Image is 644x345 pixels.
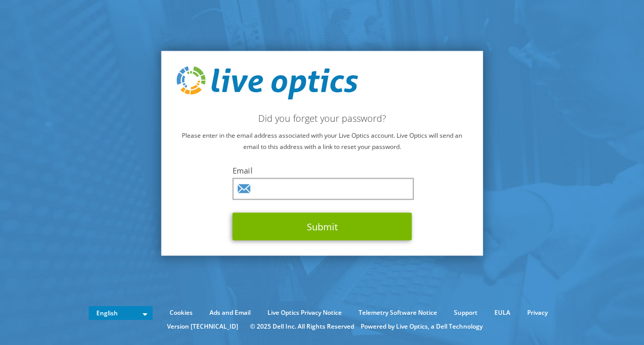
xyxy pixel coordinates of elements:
[162,307,200,318] a: Cookies
[176,113,468,124] h2: Did you forget your password?
[233,165,412,176] label: Email
[260,307,349,318] a: Live Optics Privacy Notice
[520,307,555,318] a: Privacy
[361,321,483,332] li: Powered by Live Optics, a Dell Technology
[202,307,258,318] a: Ads and Email
[162,321,243,332] li: Version [TECHNICAL_ID]
[233,213,412,241] button: Submit
[245,321,359,332] li: © 2025 Dell Inc. All Rights Reserved
[487,307,518,318] a: EULA
[176,130,468,153] p: Please enter in the email address associated with your Live Optics account. Live Optics will send...
[176,66,358,100] img: live_optics_svg.svg
[446,307,485,318] a: Support
[351,307,445,318] a: Telemetry Software Notice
